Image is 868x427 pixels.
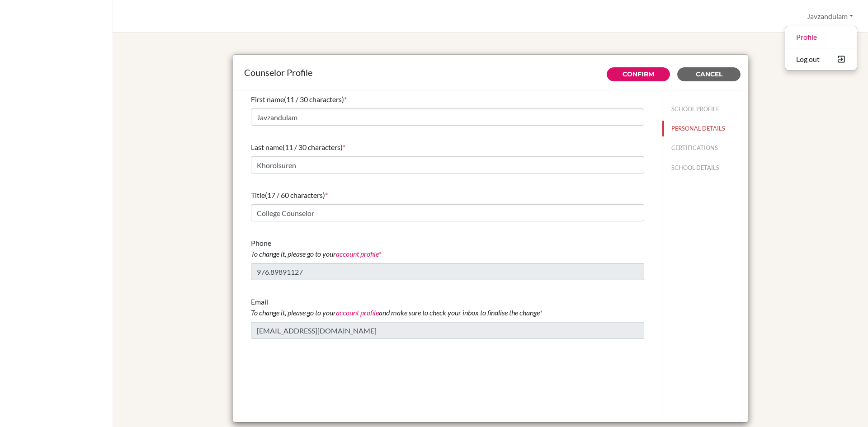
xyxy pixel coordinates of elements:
[251,95,284,103] span: First name
[251,297,540,317] span: Email
[244,66,737,79] div: Counselor Profile
[284,95,344,103] span: (11 / 30 characters)
[785,30,857,44] a: Profile
[662,140,748,156] button: CERTIFICATIONS
[251,191,265,199] span: Title
[336,249,379,258] a: account profile
[265,191,325,199] span: (17 / 60 characters)
[251,239,379,258] span: Phone
[336,308,379,317] a: account profile
[251,249,379,258] i: To change it, please go to your
[662,121,748,136] button: PERSONAL DETAILS
[785,26,857,70] ul: Javzandulam
[662,101,748,117] button: SCHOOL PROFILE
[283,143,343,151] span: (11 / 30 characters)
[662,160,748,176] button: SCHOOL DETAILS
[251,308,540,317] i: To change it, please go to your and make sure to check your inbox to finalise the change
[251,143,283,151] span: Last name
[803,8,857,25] button: Javzandulam
[785,52,857,66] button: Log out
